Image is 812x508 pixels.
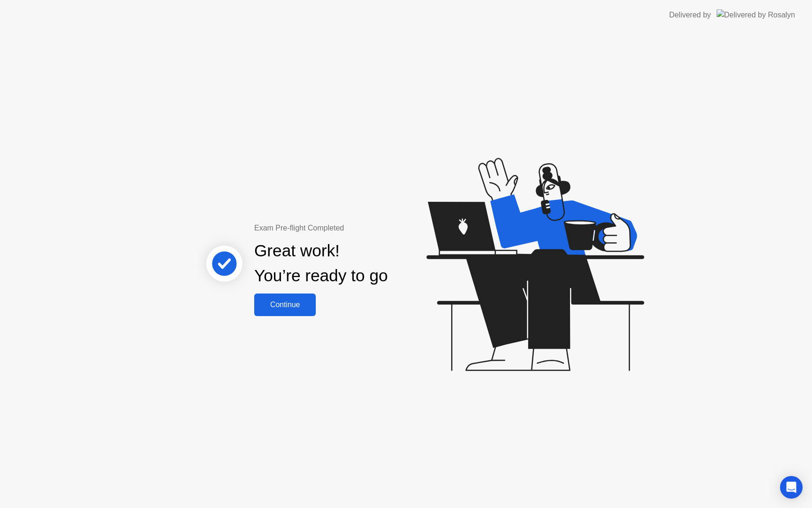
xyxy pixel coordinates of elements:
[254,222,448,234] div: Exam Pre-flight Completed
[717,9,795,20] img: Delivered by Rosalyn
[254,238,388,288] div: Great work! You’re ready to go
[669,9,711,21] div: Delivered by
[780,476,803,499] div: Open Intercom Messenger
[254,294,316,316] button: Continue
[257,301,313,309] div: Continue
